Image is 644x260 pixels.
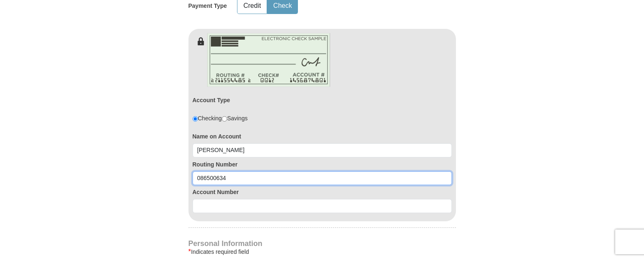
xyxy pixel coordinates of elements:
[193,188,452,196] label: Account Number
[188,240,456,247] h4: Personal Information
[193,160,452,169] label: Routing Number
[188,247,456,257] div: Indicates required field
[193,96,230,104] label: Account Type
[193,132,452,141] label: Name on Account
[193,114,248,122] div: Checking Savings
[188,2,227,9] h5: Payment Type
[207,33,330,87] img: check-en.png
